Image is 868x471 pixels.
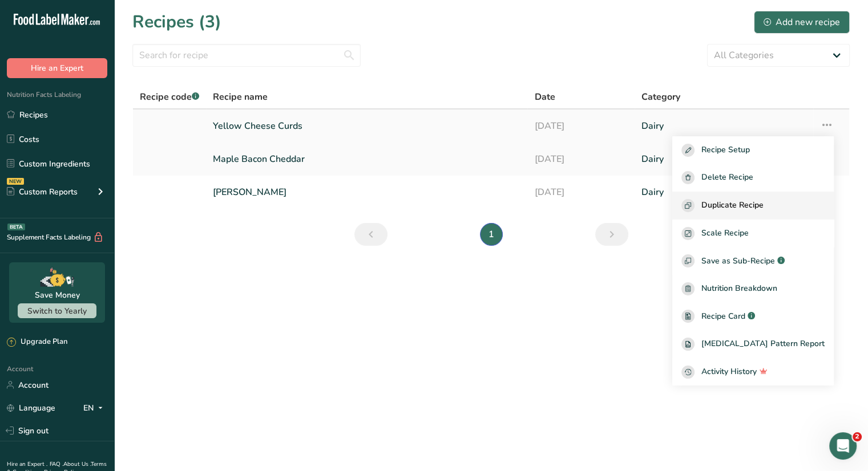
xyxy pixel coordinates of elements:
[853,432,862,441] span: 2
[7,186,78,198] div: Custom Reports
[595,223,628,246] a: Next page
[701,199,764,212] span: Duplicate Recipe
[701,366,757,379] span: Activity History
[672,192,834,220] button: Duplicate Recipe
[754,11,850,34] button: Add new recipe
[213,147,520,171] a: Maple Bacon Cheddar
[829,432,857,460] iframe: Intercom live chat
[701,255,775,267] span: Save as Sub-Recipe
[7,398,55,418] a: Language
[641,114,806,138] a: Dairy
[534,147,628,171] a: [DATE]
[672,275,834,303] a: Nutrition Breakdown
[213,180,520,204] a: [PERSON_NAME]
[83,401,107,415] div: EN
[213,114,520,138] a: Yellow Cheese Curds
[534,90,555,104] span: Date
[641,90,680,104] span: Category
[534,180,628,204] a: [DATE]
[27,306,87,316] span: Switch to Yearly
[7,58,107,78] button: Hire an Expert
[18,303,96,318] button: Switch to Yearly
[7,178,24,185] div: NEW
[7,336,67,348] div: Upgrade Plan
[641,180,806,204] a: Dairy
[63,460,91,468] a: About Us .
[701,171,753,184] span: Delete Recipe
[672,164,834,192] button: Delete Recipe
[701,282,777,295] span: Nutrition Breakdown
[534,114,628,138] a: [DATE]
[672,303,834,331] a: Recipe Card
[132,9,221,35] h1: Recipes (3)
[641,147,806,171] a: Dairy
[7,460,47,468] a: Hire an Expert .
[701,338,825,351] span: [MEDICAL_DATA] Pattern Report
[7,224,25,230] div: BETA
[672,247,834,275] button: Save as Sub-Recipe
[213,90,268,104] span: Recipe name
[764,15,840,29] div: Add new recipe
[672,220,834,247] button: Scale Recipe
[50,460,63,468] a: FAQ .
[672,136,834,164] button: Recipe Setup
[701,144,750,157] span: Recipe Setup
[672,358,834,386] button: Activity History
[132,44,361,67] input: Search for recipe
[701,227,749,240] span: Scale Recipe
[701,310,745,322] span: Recipe Card
[140,91,199,103] span: Recipe code
[672,330,834,358] a: [MEDICAL_DATA] Pattern Report
[354,223,387,246] a: Previous page
[35,289,80,301] div: Save Money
